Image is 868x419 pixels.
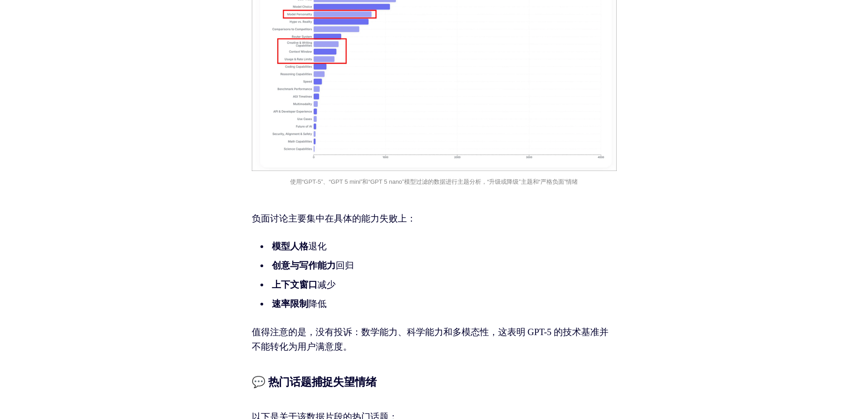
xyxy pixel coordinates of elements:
[272,279,317,290] font: 上下文窗口
[317,279,336,290] font: 减少
[336,260,354,270] font: 回归
[252,327,609,352] font: 值得注意的是，没有投诉：数学能力、科学能力和多模态性，这表明 GPT-5 的技术基准并不能转化为用户满意度。
[272,260,336,270] font: 创意与写作能力
[272,299,308,309] font: 速率限制
[290,178,578,185] font: 使用“GPT-5”、“GPT 5 mini”和“GPT 5 nano”模型过滤的数据进行主题分析，“升级或降级”主题和“严格负面”情绪
[272,241,308,251] font: 模型人格
[308,241,327,251] font: 退化
[252,213,416,223] font: 负面讨论主要集中在具体的能力失败上：
[308,299,327,309] font: 降低
[252,376,377,388] font: 💬 热门话题捕捉失望情绪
